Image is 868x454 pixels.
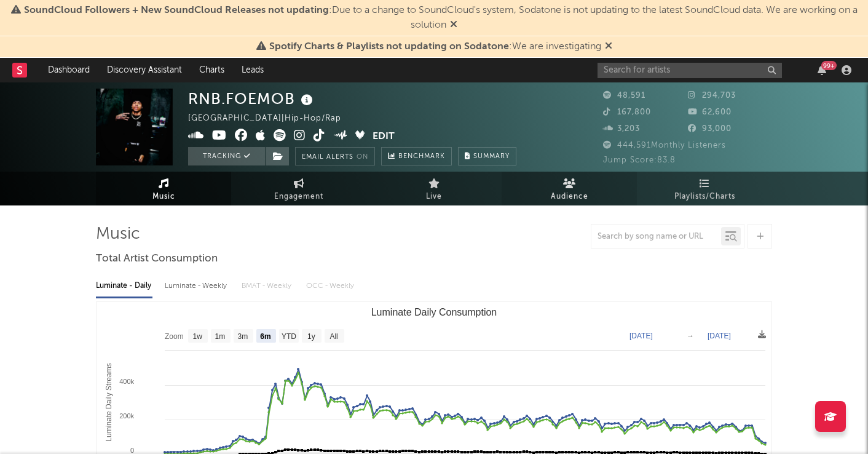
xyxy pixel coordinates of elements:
span: Music [152,189,175,204]
text: YTD [282,332,296,341]
span: Live [426,189,442,204]
span: Dismiss [605,42,612,52]
text: 400k [119,378,134,385]
a: Discovery Assistant [98,58,191,82]
span: 48,591 [603,92,645,100]
span: Summary [473,153,510,160]
div: [GEOGRAPHIC_DATA] | Hip-Hop/Rap [188,111,355,126]
span: Total Artist Consumption [96,252,218,266]
a: Playlists/Charts [637,172,772,205]
span: : Due to a change to SoundCloud's system, Sodatone is not updating to the latest SoundCloud data.... [24,6,858,30]
span: Engagement [274,189,323,204]
div: Luminate - Daily [96,276,152,297]
a: Music [96,172,231,205]
a: Audience [502,172,637,205]
div: RNB.FOEMOB [188,89,316,109]
text: 0 [130,447,134,454]
a: Benchmark [381,147,452,165]
text: [DATE] [629,332,653,340]
div: 99 + [821,61,837,70]
span: 167,800 [603,108,651,116]
input: Search by song name or URL [591,232,721,242]
a: Live [366,172,502,205]
div: Luminate - Weekly [165,276,229,297]
a: Dashboard [39,58,98,82]
text: 1m [215,332,226,341]
text: 6m [260,332,270,341]
em: On [357,154,368,161]
a: Charts [191,58,233,82]
span: 3,203 [603,125,640,133]
span: 444,591 Monthly Listeners [603,141,726,149]
a: Leads [233,58,272,82]
span: Jump Score: 83.8 [603,156,676,164]
text: 1y [307,332,315,341]
span: Audience [551,189,588,204]
span: Playlists/Charts [674,189,735,204]
span: 62,600 [688,108,732,116]
text: 3m [238,332,248,341]
text: All [329,332,337,341]
button: Tracking [188,147,265,165]
a: Engagement [231,172,366,205]
button: Email AlertsOn [295,147,375,165]
text: 200k [119,412,134,420]
span: Dismiss [450,20,457,30]
span: Benchmark [398,149,445,164]
button: 99+ [818,65,826,75]
button: Summary [458,147,516,165]
text: [DATE] [708,332,731,340]
text: Luminate Daily Streams [105,363,113,441]
span: 294,703 [688,92,736,100]
text: Luminate Daily Consumption [371,307,497,317]
span: SoundCloud Followers + New SoundCloud Releases not updating [24,6,329,15]
input: Search for artists [598,63,782,78]
span: 93,000 [688,125,732,133]
text: 1w [193,332,203,341]
span: Spotify Charts & Playlists not updating on Sodatone [269,42,509,52]
text: Zoom [165,332,184,341]
button: Edit [373,129,395,145]
span: : We are investigating [269,42,601,52]
text: → [687,332,694,340]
